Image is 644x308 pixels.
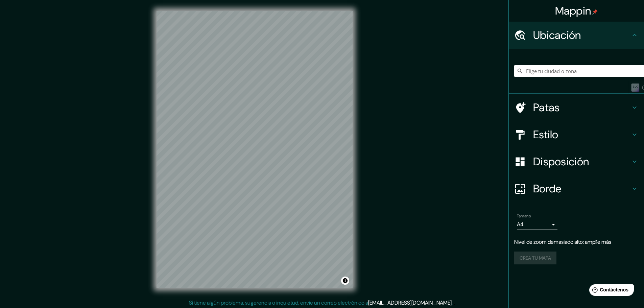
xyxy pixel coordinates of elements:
[517,213,531,219] font: Tamaño
[341,277,349,285] button: Activar o desactivar atribución
[592,9,598,15] img: pin-icon.png
[514,238,611,245] font: Nivel de zoom demasiado alto: amplíe más
[368,299,452,306] a: [EMAIL_ADDRESS][DOMAIN_NAME]
[157,11,353,288] canvas: Mapa
[453,299,454,306] font: .
[533,182,562,196] font: Borde
[584,282,637,301] iframe: Lanzador de widgets de ayuda
[452,299,453,306] font: .
[509,22,644,49] div: Ubicación
[514,65,644,77] input: Elige tu ciudad o zona
[555,4,591,18] font: Mappin
[509,148,644,175] div: Disposición
[533,127,558,142] font: Estilo
[454,299,455,306] font: .
[533,100,560,115] font: Patas
[509,175,644,202] div: Borde
[509,121,644,148] div: Estilo
[517,221,524,228] font: A4
[509,94,644,121] div: Patas
[533,28,581,42] font: Ubicación
[517,219,557,230] div: A4
[189,299,368,306] font: Si tiene algún problema, sugerencia o inquietud, envíe un correo electrónico a
[533,155,589,169] font: Disposición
